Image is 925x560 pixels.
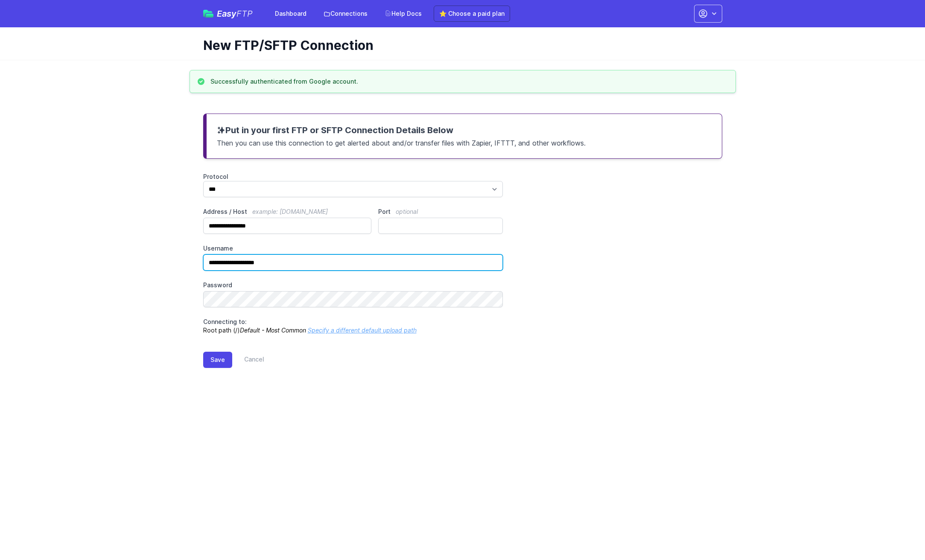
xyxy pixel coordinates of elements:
[217,136,712,148] p: Then you can use this connection to get alerted about and/or transfer files with Zapier, IFTTT, a...
[882,517,915,550] iframe: Drift Widget Chat Controller
[203,318,247,325] span: Connecting to:
[217,124,712,136] h3: Put in your first FTP or SFTP Connection Details Below
[318,6,373,21] a: Connections
[210,77,358,86] h3: Successfully authenticated from Google account.
[236,9,253,19] span: FTP
[217,9,253,18] span: Easy
[252,208,328,215] span: example: [DOMAIN_NAME]
[203,244,503,253] label: Username
[396,208,418,215] span: optional
[203,352,232,368] button: Save
[240,327,306,334] i: Default - Most Common
[203,281,503,289] label: Password
[203,207,372,216] label: Address / Host
[378,207,503,216] label: Port
[270,6,312,21] a: Dashboard
[232,352,264,368] a: Cancel
[203,38,715,53] h1: New FTP/SFTP Connection
[379,6,427,21] a: Help Docs
[308,327,417,334] a: Specify a different default upload path
[203,172,503,181] label: Protocol
[203,9,253,18] a: EasyFTP
[203,10,213,17] img: easyftp_logo.png
[434,6,510,22] a: ⭐ Choose a paid plan
[203,318,503,335] p: Root path (/)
